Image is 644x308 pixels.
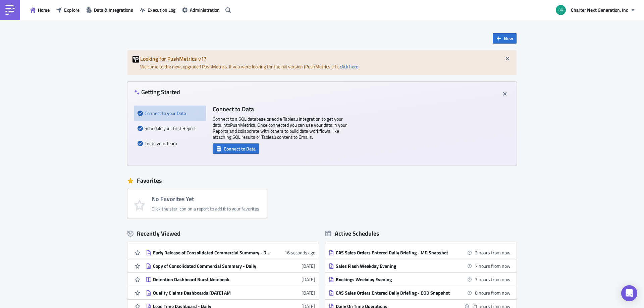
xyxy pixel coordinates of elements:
[152,206,259,212] div: Click the star icon on a report to add it to your favorites
[138,106,203,121] div: Connect to your Data
[53,5,83,15] button: Explore
[127,50,517,75] div: Welcome to the new, upgraded PushMetrics. If you were looking for the old version (PushMetrics v1...
[146,286,315,299] a: Quality Claims Dashboards [DATE] AM[DATE]
[127,176,517,186] div: Favorites
[329,259,511,272] a: Sales Flash Weekday Evening7 hours from now
[493,33,517,44] button: New
[336,290,453,296] div: CAS Sales Orders Entered Daily Briefing - EOD Snapshot
[140,56,512,61] h5: Looking for PushMetrics v1?
[137,5,179,15] button: Execution Log
[475,276,511,283] time: 2025-09-02 16:45
[329,286,511,299] a: CAS Sales Orders Entered Daily Briefing - EOD Snapshot8 hours from now
[213,116,347,140] p: Connect to a SQL database or add a Tableau integration to get your data into PushMetrics . Once c...
[153,276,270,283] div: Detention Dashboard Burst Notebook
[555,4,567,16] img: Avatar
[27,5,53,15] button: Home
[38,6,50,13] span: Home
[571,6,628,13] span: Charter Next Generation, Inc
[153,290,270,296] div: Quality Claims Dashboards [DATE] AM
[138,136,203,151] div: Invite your Team
[64,6,79,13] span: Explore
[329,273,511,286] a: Bookings Weekday Evening7 hours from now
[153,263,270,269] div: Copy of Consolidated Commercial Summary - Daily
[152,196,259,202] h4: No Favorites Yet
[621,285,637,301] div: Open Intercom Messenger
[127,229,319,239] div: Recently Viewed
[340,63,358,70] a: click here
[94,6,133,13] span: Data & Integrations
[134,88,180,96] h4: Getting Started
[179,5,223,15] button: Administration
[552,3,639,17] button: Charter Next Generation, Inc
[213,143,259,154] button: Connect to Data
[83,5,137,15] button: Data & Integrations
[475,262,511,269] time: 2025-09-02 16:45
[325,230,379,237] div: Active Schedules
[213,106,347,113] h4: Connect to Data
[153,250,270,256] div: Early Release of Consolidated Commercial Summary - Daily
[336,276,453,283] div: Bookings Weekday Evening
[302,262,315,269] time: 2025-08-31T13:32:27Z
[302,289,315,296] time: 2025-08-26T19:30:36Z
[213,144,259,151] a: Connect to Data
[336,250,453,256] div: CAS Sales Orders Entered Daily Briefing - MD Snapshot
[146,259,315,272] a: Copy of Consolidated Commercial Summary - Daily[DATE]
[329,246,511,259] a: CAS Sales Orders Entered Daily Briefing - MD Snapshot2 hours from now
[504,35,513,42] span: New
[146,246,315,259] a: Early Release of Consolidated Commercial Summary - Daily16 seconds ago
[475,289,511,296] time: 2025-09-02 18:25
[148,6,175,13] span: Execution Log
[302,276,315,283] time: 2025-08-26T19:31:13Z
[475,249,511,256] time: 2025-09-02 12:15
[146,273,315,286] a: Detention Dashboard Burst Notebook[DATE]
[336,263,453,269] div: Sales Flash Weekday Evening
[138,121,203,136] div: Schedule your first Report
[190,6,220,13] span: Administration
[224,145,256,152] span: Connect to Data
[5,5,15,15] img: PushMetrics
[284,249,315,256] time: 2025-09-02T15:01:18Z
